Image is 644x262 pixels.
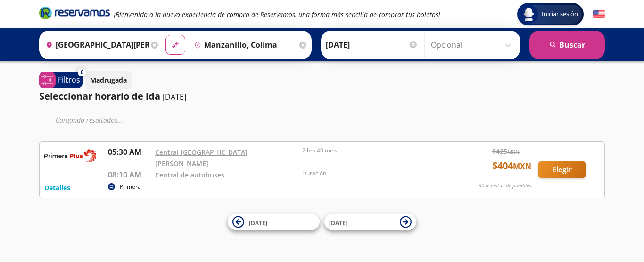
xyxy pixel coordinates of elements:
[513,161,531,171] small: MXN
[507,148,520,155] small: MXN
[155,148,248,168] a: Central [GEOGRAPHIC_DATA][PERSON_NAME]
[108,169,150,180] p: 08:10 AM
[81,68,83,76] span: 0
[593,8,605,20] button: English
[190,33,297,57] input: Buscar Destino
[492,146,520,156] span: $ 425
[302,169,445,177] p: Duración
[39,89,160,103] p: Seleccionar horario de ida
[120,183,141,191] p: Primera
[228,214,320,230] button: [DATE]
[529,31,605,59] button: Buscar
[326,33,418,57] input: Elegir Fecha
[58,74,80,85] p: Filtros
[249,219,267,227] span: [DATE]
[329,219,347,227] span: [DATE]
[90,75,127,85] p: Madrugada
[85,71,132,89] button: Madrugada
[42,33,149,57] input: Buscar Origen
[431,33,515,57] input: Opcional
[324,214,416,230] button: [DATE]
[479,182,531,190] p: 30 asientos disponibles
[108,146,150,158] p: 05:30 AM
[44,146,96,165] img: RESERVAMOS
[39,72,83,88] button: 0Filtros
[39,6,110,20] i: Brand Logo
[492,159,531,173] span: $ 404
[114,10,440,19] em: ¡Bienvenido a la nueva experiencia de compra de Reservamos, una forma más sencilla de comprar tus...
[44,183,70,193] button: Detalles
[163,91,186,102] p: [DATE]
[56,116,123,125] em: Cargando resultados ...
[538,161,586,178] button: Elegir
[538,9,582,19] span: Iniciar sesión
[302,146,445,155] p: 2 hrs 40 mins
[155,170,224,179] a: Central de autobuses
[39,6,110,23] a: Brand Logo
